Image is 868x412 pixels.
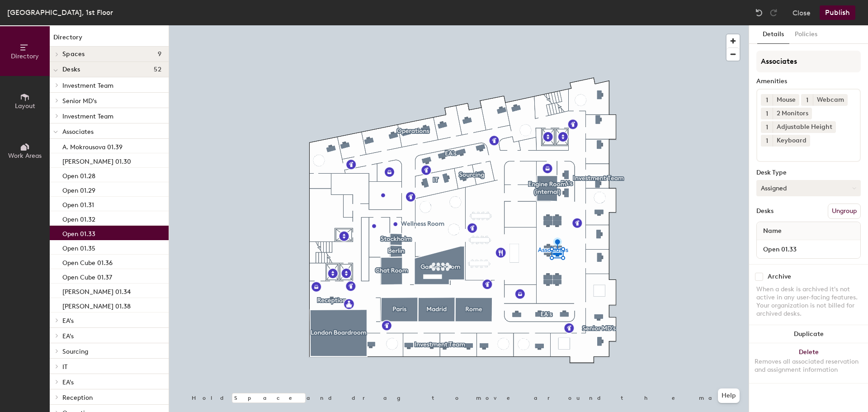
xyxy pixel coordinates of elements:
[756,208,774,215] div: Desks
[62,332,74,340] span: EA's
[62,363,67,371] span: IT
[62,300,131,310] p: [PERSON_NAME] 01.38
[62,271,112,281] p: Open Cube 01.37
[756,285,861,318] div: When a desk is archived it's not active in any user-facing features. Your organization is not bil...
[62,51,85,58] span: Spaces
[766,136,768,146] span: 1
[749,325,868,343] button: Duplicate
[773,135,810,147] div: Keyboard
[828,204,861,219] button: Ungroup
[756,78,861,85] div: Amenities
[718,388,740,403] button: Help
[756,169,861,176] div: Desk Type
[806,95,808,105] span: 1
[761,108,773,119] button: 1
[755,8,764,17] img: Undo
[793,5,811,20] button: Close
[773,94,799,106] div: Mouse
[154,66,161,73] span: 52
[62,66,80,73] span: Desks
[756,180,861,196] button: Assigned
[62,113,113,120] span: Investment Team
[62,128,94,136] span: Associates
[789,25,823,44] button: Policies
[62,213,95,223] p: Open 01.32
[759,243,859,256] input: Unnamed desk
[62,184,95,194] p: Open 01.29
[755,358,863,374] div: Removes all associated reservation and assignment information
[62,379,74,386] span: EA's
[62,285,131,296] p: [PERSON_NAME] 01.34
[62,170,95,180] p: Open 01.28
[15,102,35,110] span: Layout
[62,82,113,90] span: Investment Team
[801,94,813,106] button: 1
[813,94,848,106] div: Webcam
[62,348,88,355] span: Sourcing
[8,152,42,160] span: Work Areas
[50,33,169,47] h1: Directory
[773,121,836,133] div: Adjustable Height
[757,25,789,44] button: Details
[62,97,97,105] span: Senior MD's
[761,135,773,147] button: 1
[62,242,95,252] p: Open 01.35
[62,256,113,267] p: Open Cube 01.36
[766,95,768,105] span: 1
[62,227,95,238] p: Open 01.33
[773,108,812,119] div: 2 Monitors
[62,141,123,151] p: A. Mokrousova 01.39
[766,109,768,118] span: 1
[62,317,74,325] span: EA's
[7,7,113,18] div: [GEOGRAPHIC_DATA], 1st Floor
[820,5,855,20] button: Publish
[158,51,161,58] span: 9
[62,155,131,166] p: [PERSON_NAME] 01.30
[766,123,768,132] span: 1
[11,52,39,60] span: Directory
[768,273,791,280] div: Archive
[749,343,868,383] button: DeleteRemoves all associated reservation and assignment information
[769,8,778,17] img: Redo
[62,394,93,402] span: Reception
[761,121,773,133] button: 1
[761,94,773,106] button: 1
[62,199,94,209] p: Open 01.31
[759,223,786,239] span: Name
